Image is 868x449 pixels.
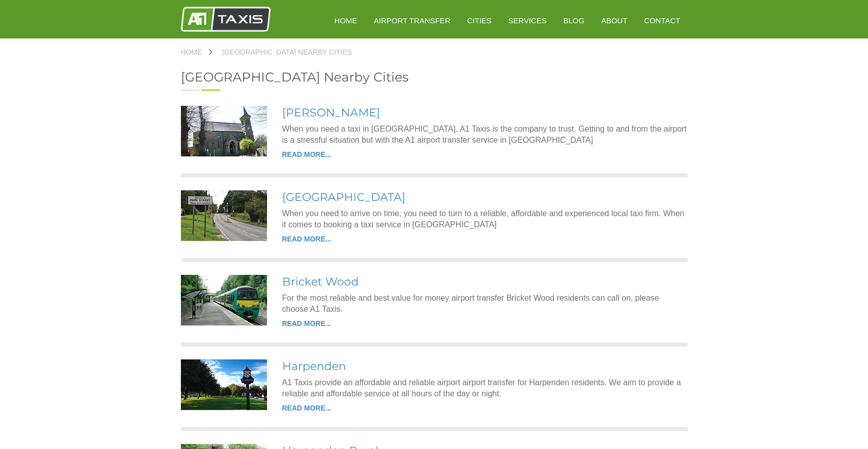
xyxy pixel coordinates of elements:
[282,377,688,399] p: A1 Taxis provide an affordable and reliable airport airport transfer for Harpenden residents. We ...
[282,404,331,412] a: READ MORE...
[181,49,212,56] a: Home
[594,8,634,33] a: About
[282,359,346,373] a: Harpenden
[181,106,267,156] img: Colney Heath
[181,190,267,241] img: Park Street Lane
[282,319,331,328] a: READ MORE...
[367,8,458,33] a: Airport Transfer
[282,208,688,230] p: When you need to arrive on time, you need to turn to a reliable, affordable and experienced local...
[282,106,380,119] a: [PERSON_NAME]
[460,8,499,33] a: Cities
[556,8,592,33] a: Blog
[282,150,331,158] a: READ MORE...
[181,48,202,56] span: Home
[222,48,352,56] span: [GEOGRAPHIC_DATA] Nearby Cities
[282,235,331,243] a: READ MORE...
[282,190,405,204] a: [GEOGRAPHIC_DATA]
[181,71,688,84] h2: [GEOGRAPHIC_DATA] Nearby Cities
[181,275,267,325] img: Bricket Wood
[637,8,687,33] a: Contact
[181,359,267,410] img: Harpenden
[501,8,554,33] a: Services
[327,8,364,33] a: HOME
[282,275,359,289] a: Bricket Wood
[282,293,688,315] p: For the most reliable and best value for money airport transfer Bricket Wood residents can call o...
[282,124,688,146] p: When you need a taxi in [GEOGRAPHIC_DATA], A1 Taxis is the company to trust. Getting to and from ...
[212,49,362,56] a: [GEOGRAPHIC_DATA] Nearby Cities
[181,7,271,32] img: A1 Taxis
